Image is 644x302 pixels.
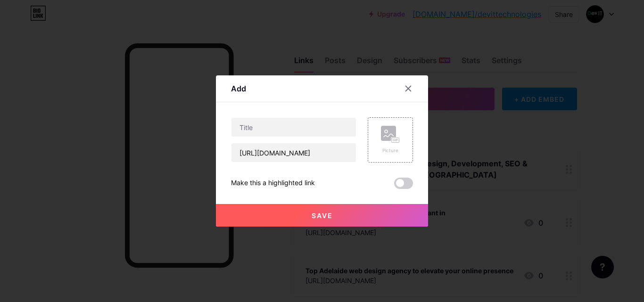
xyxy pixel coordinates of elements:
[231,178,315,189] div: Make this a highlighted link
[231,118,356,137] input: Title
[216,204,428,227] button: Save
[231,83,246,94] div: Add
[381,147,400,154] div: Picture
[312,212,333,220] span: Save
[231,143,356,162] input: URL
